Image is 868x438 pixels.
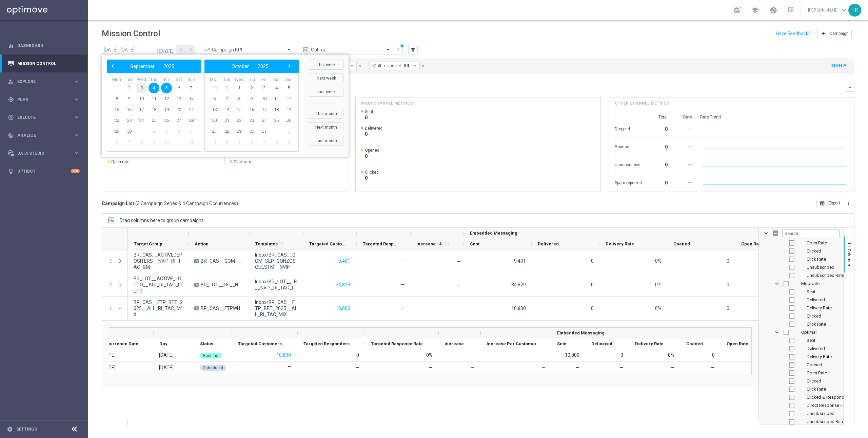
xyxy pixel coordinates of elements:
span: Delivery Rate [807,354,832,359]
div: Execute [8,114,73,121]
button: October [227,62,253,71]
button: 9,401 [338,257,351,265]
div: 0% [629,349,680,361]
i: track_changes [8,132,14,138]
span: BR_CAS__GOM_SEP_GONZOSQUESTM__NVIP_RI_TAC_GM [201,258,243,264]
button: track_changes Analyze keyboard_arrow_right [7,133,80,138]
button: 10,800 [276,351,292,359]
span: Click Rate [807,387,826,392]
span: 10 [259,93,270,104]
span: 7 [259,137,270,148]
i: more_vert [846,201,851,206]
button: Last week [309,87,343,97]
i: open_in_browser [820,201,825,206]
span: 13 [209,104,220,115]
bs-daterangepicker-container: calendar [102,54,349,157]
span: keyboard_arrow_down [840,6,848,14]
div: Optibot [8,162,80,180]
i: gps_fixed [8,96,14,103]
th: weekday [270,77,283,83]
span: 17 [136,104,147,115]
span: 2 [283,126,294,137]
span: 25 [271,115,282,126]
span: 5 [161,83,172,93]
i: keyboard_arrow_right [73,150,80,156]
i: play_circle_outline [8,114,14,121]
button: Last month [309,136,343,146]
div: 0 [680,349,721,361]
span: 9 [246,93,257,104]
i: close [357,64,362,68]
i: arrow_drop_down [412,63,418,69]
button: keyboard_arrow_down [846,83,854,92]
div: Delivery Rate Column [759,353,844,361]
span: 16 [124,104,135,115]
th: weekday [160,77,173,83]
i: close [420,64,425,68]
div: Delivered Column [759,345,844,353]
span: 12 [186,137,197,148]
span: Unsubscribed [807,265,834,270]
div: — [680,362,721,374]
th: weekday [208,77,221,83]
a: Settings [16,427,37,431]
span: 23 [124,115,135,126]
div: Dropped [615,123,642,134]
span: 14 [186,93,197,104]
span: Clicked [807,378,821,384]
span: 2025 [163,64,174,69]
span: 22 [111,115,122,126]
span: A [194,306,199,310]
span: 30 [221,83,232,93]
span: BR_LOT__LFI__NVIP_RI_TAC_LT [201,282,243,288]
div: Sent Column [759,336,844,345]
i: keyboard_arrow_right [73,132,80,138]
button: more_vert [843,199,854,208]
div: person_search Explore keyboard_arrow_right [7,79,80,84]
span: 10 [161,137,172,148]
span: 8 [111,93,122,104]
span: Delivered [365,126,382,131]
th: weekday [123,77,136,83]
span: 27 [209,126,220,137]
button: more_vert [108,305,114,311]
span: Unsubscribed [807,411,834,416]
span: Plan [17,97,73,102]
button: more_vert [108,282,114,288]
i: [DATE] [157,47,175,53]
th: weekday [185,77,197,83]
input: Filter Columns Input [782,229,840,237]
span: 3 [259,83,270,93]
div: Delivered Column [759,296,844,304]
button: Data Studio keyboard_arrow_right [7,151,80,156]
div: Optimail Column Group [759,328,844,336]
i: add [821,31,826,36]
span: 22 [234,115,244,126]
span: 15 [234,104,244,115]
span: 28 [221,126,232,137]
div: +10 [71,169,80,173]
span: 6 [246,137,257,148]
button: ‹ [108,62,117,71]
span: Sent [365,109,373,114]
div: Mission Control [8,54,80,72]
span: 27 [173,115,184,126]
div: Click Rate Column [759,385,844,393]
i: filter_alt [410,47,416,53]
button: [DATE] [156,45,176,55]
th: weekday [135,77,148,83]
span: September [130,64,155,69]
span: 21 [186,104,197,115]
h1: Mission Control [102,29,160,39]
span: 11 [149,93,159,104]
button: equalizer Dashboard [7,43,80,48]
span: 30 [124,126,135,137]
h4: Main channel metrics [361,100,413,106]
span: Open Rate [807,370,827,375]
div: -- [676,123,692,134]
span: 14 [221,104,232,115]
span: 5 [234,137,244,148]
